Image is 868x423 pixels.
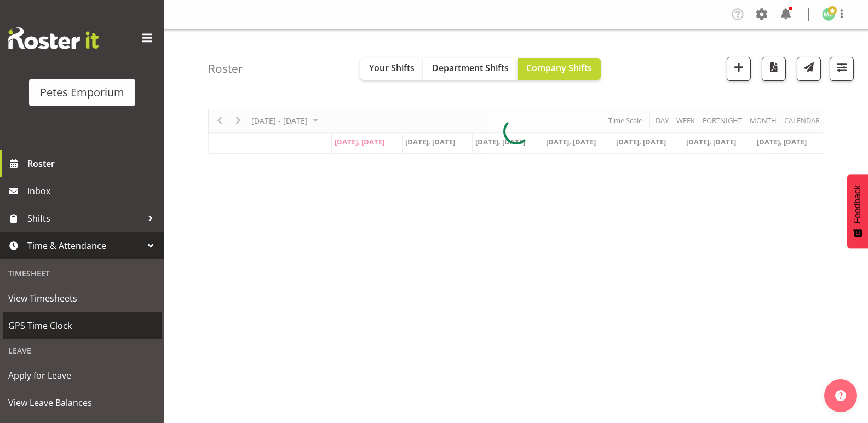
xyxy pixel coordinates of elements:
[360,58,423,80] button: Your Shifts
[3,362,162,389] a: Apply for Leave
[3,312,162,339] a: GPS Time Clock
[762,57,786,81] button: Download a PDF of the roster according to the set date range.
[3,339,162,362] div: Leave
[822,8,835,21] img: melissa-cowen2635.jpg
[40,84,124,101] div: Petes Emporium
[3,285,162,312] a: View Timesheets
[27,183,159,199] span: Inbox
[853,185,863,223] span: Feedback
[8,395,156,411] span: View Leave Balances
[423,58,518,80] button: Department Shifts
[835,390,846,401] img: help-xxl-2.png
[727,57,751,81] button: Add a new shift
[432,62,509,74] span: Department Shifts
[830,57,854,81] button: Filter Shifts
[847,174,868,248] button: Feedback - Show survey
[8,367,156,384] span: Apply for Leave
[797,57,821,81] button: Send a list of all shifts for the selected filtered period to all rostered employees.
[27,155,159,172] span: Roster
[27,237,142,254] span: Time & Attendance
[518,58,601,80] button: Company Shifts
[8,27,99,49] img: Rosterit website logo
[526,62,592,74] span: Company Shifts
[8,317,156,334] span: GPS Time Clock
[8,290,156,306] span: View Timesheets
[3,262,162,285] div: Timesheet
[369,62,415,74] span: Your Shifts
[208,62,243,75] h4: Roster
[3,389,162,416] a: View Leave Balances
[27,210,142,227] span: Shifts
